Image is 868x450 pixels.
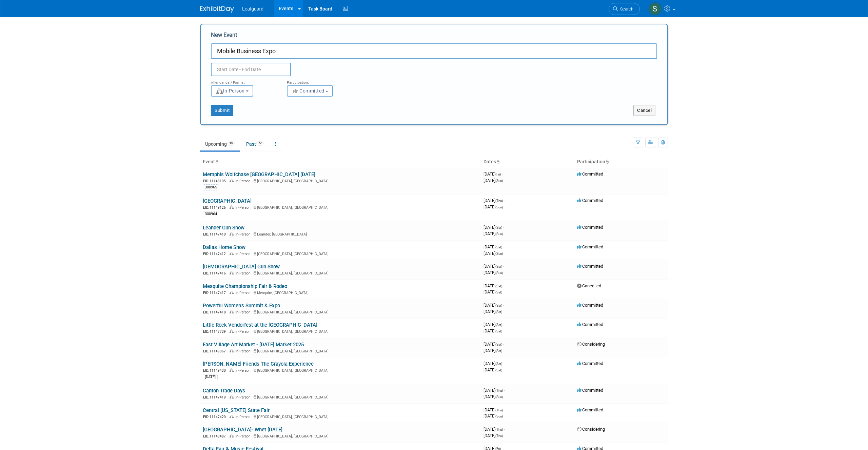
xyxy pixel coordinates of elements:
[495,252,503,255] span: (Sun)
[203,204,478,210] div: [GEOGRAPHIC_DATA], [GEOGRAPHIC_DATA]
[235,179,253,183] span: In-Person
[235,291,253,295] span: In-Person
[203,330,229,333] span: EID: 11147739
[227,141,235,146] span: 48
[203,231,478,237] div: Leander, [GEOGRAPHIC_DATA]
[495,362,502,366] span: (Sat)
[495,245,502,249] span: (Sat)
[235,310,253,314] span: In-Person
[577,322,603,327] span: Committed
[203,198,252,204] a: [GEOGRAPHIC_DATA]
[503,322,504,327] span: -
[495,205,503,209] span: (Sun)
[495,434,503,438] span: (Thu)
[211,63,291,76] input: Start Date - End Date
[495,408,503,412] span: (Thu)
[200,156,481,168] th: Event
[230,349,234,352] img: In-Person Event
[203,244,245,250] a: Dallas Home Show
[495,265,502,268] span: (Sat)
[495,368,502,372] span: (Sat)
[503,361,504,366] span: -
[235,434,253,438] span: In-Person
[495,310,502,314] span: (Sat)
[484,433,503,438] span: [DATE]
[577,427,605,432] span: Considering
[203,303,280,309] a: Powerful Women's Summit & Expo
[484,178,503,183] span: [DATE]
[503,303,504,308] span: -
[484,264,504,269] span: [DATE]
[287,85,333,97] button: Committed
[200,6,234,13] img: ExhibitDay
[577,342,605,347] span: Considering
[504,198,505,203] span: -
[235,415,253,419] span: In-Person
[484,231,503,236] span: [DATE]
[211,31,237,42] label: New Event
[203,310,229,314] span: EID: 11147418
[235,271,253,275] span: In-Person
[203,271,229,275] span: EID: 11147416
[484,198,505,203] span: [DATE]
[484,407,505,412] span: [DATE]
[203,434,229,438] span: EID: 11148487
[203,395,229,399] span: EID: 11147419
[203,178,478,184] div: [GEOGRAPHIC_DATA], [GEOGRAPHIC_DATA]
[211,85,253,97] button: In-Person
[230,291,234,294] img: In-Person Event
[633,105,655,116] button: Cancel
[577,388,603,393] span: Committed
[577,198,603,203] span: Committed
[203,283,287,289] a: Mesquite Championship Fair & Rodeo
[235,368,253,373] span: In-Person
[609,3,640,15] a: Search
[203,179,229,183] span: EID: 11148105
[574,156,668,168] th: Participation
[502,171,503,177] span: -
[484,361,504,366] span: [DATE]
[230,415,234,418] img: In-Person Event
[484,289,502,294] span: [DATE]
[484,348,502,353] span: [DATE]
[495,290,502,294] span: (Sat)
[203,361,314,367] a: [PERSON_NAME] Friends The Crayola Experience
[484,309,502,314] span: [DATE]
[577,283,601,288] span: Cancelled
[495,199,503,203] span: (Thu)
[203,349,229,353] span: EID: 11149067
[241,138,269,150] a: Past72
[203,206,229,209] span: EID: 11149126
[504,407,505,412] span: -
[203,374,218,380] div: [DATE]
[495,179,503,183] span: (Sun)
[211,43,657,59] input: Name of Trade Show / Conference
[203,264,280,270] a: [DEMOGRAPHIC_DATA] Gun Show
[495,389,503,392] span: (Thu)
[203,291,229,295] span: EID: 11147417
[203,407,270,413] a: Central [US_STATE] State Fair
[235,329,253,334] span: In-Person
[292,88,324,94] span: Committed
[230,434,234,437] img: In-Person Event
[495,395,503,399] span: (Sun)
[203,348,478,354] div: [GEOGRAPHIC_DATA], [GEOGRAPHIC_DATA]
[503,264,504,269] span: -
[577,407,603,412] span: Committed
[230,232,234,236] img: In-Person Event
[495,349,502,353] span: (Sat)
[484,322,504,327] span: [DATE]
[484,303,504,308] span: [DATE]
[504,388,505,393] span: -
[211,76,277,85] div: Attendance / Format:
[200,138,240,150] a: Upcoming48
[484,244,504,249] span: [DATE]
[503,283,504,288] span: -
[577,171,603,177] span: Committed
[230,179,234,182] img: In-Person Event
[230,310,234,313] img: In-Person Event
[649,2,662,15] img: Steven Venable
[484,388,505,393] span: [DATE]
[203,388,245,394] a: Canton Trade Days
[203,322,317,328] a: Little Rock Vendorfest at the [GEOGRAPHIC_DATA]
